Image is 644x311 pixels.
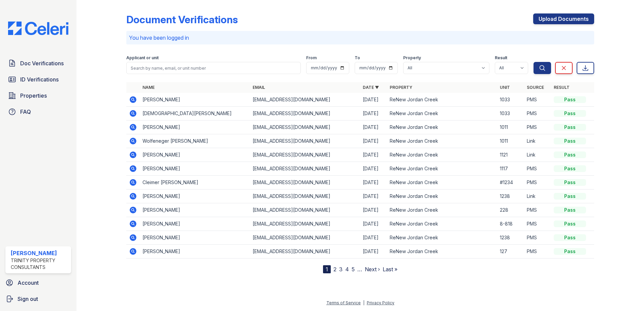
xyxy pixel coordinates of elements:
[497,231,524,245] td: 1238
[360,120,387,134] td: [DATE]
[18,295,38,303] span: Sign out
[20,108,31,116] span: FAQ
[554,248,586,255] div: Pass
[554,207,586,213] div: Pass
[360,107,387,120] td: [DATE]
[250,120,360,134] td: [EMAIL_ADDRESS][DOMAIN_NAME]
[140,148,250,162] td: [PERSON_NAME]
[497,176,524,189] td: #1234
[18,279,39,287] span: Account
[497,120,524,134] td: 1011
[524,245,551,258] td: PMS
[140,189,250,203] td: [PERSON_NAME]
[360,176,387,189] td: [DATE]
[250,231,360,245] td: [EMAIL_ADDRESS][DOMAIN_NAME]
[363,300,364,305] div: |
[497,134,524,148] td: 1011
[497,189,524,203] td: 1238
[554,124,586,131] div: Pass
[250,217,360,231] td: [EMAIL_ADDRESS][DOMAIN_NAME]
[387,217,497,231] td: ReNew Jordan Creek
[524,120,551,134] td: PMS
[5,89,71,102] a: Properties
[497,203,524,217] td: 228
[497,162,524,176] td: 1117
[387,231,497,245] td: ReNew Jordan Creek
[333,266,336,273] a: 2
[524,203,551,217] td: PMS
[524,134,551,148] td: Link
[497,107,524,120] td: 1033
[306,55,317,61] label: From
[5,73,71,86] a: ID Verifications
[497,217,524,231] td: 8-818
[387,245,497,258] td: ReNew Jordan Creek
[387,189,497,203] td: ReNew Jordan Creek
[360,148,387,162] td: [DATE]
[554,85,570,90] a: Result
[554,220,586,227] div: Pass
[500,85,510,90] a: Unit
[140,120,250,134] td: [PERSON_NAME]
[527,85,544,90] a: Source
[20,92,47,100] span: Properties
[5,105,71,118] a: FAQ
[129,34,591,42] p: You have been logged in
[339,266,343,273] a: 3
[387,162,497,176] td: ReNew Jordan Creek
[5,57,71,70] a: Doc Verifications
[140,93,250,107] td: [PERSON_NAME]
[142,85,155,90] a: Name
[495,55,507,61] label: Result
[524,176,551,189] td: PMS
[367,300,394,305] a: Privacy Policy
[387,107,497,120] td: ReNew Jordan Creek
[360,134,387,148] td: [DATE]
[390,85,412,90] a: Property
[554,179,586,186] div: Pass
[554,110,586,117] div: Pass
[383,266,397,273] a: Last »
[363,85,379,90] a: Date ▼
[360,189,387,203] td: [DATE]
[533,13,594,24] a: Upload Documents
[360,245,387,258] td: [DATE]
[554,234,586,241] div: Pass
[126,62,301,74] input: Search by name, email, or unit number
[360,217,387,231] td: [DATE]
[387,134,497,148] td: ReNew Jordan Creek
[140,217,250,231] td: [PERSON_NAME]
[360,203,387,217] td: [DATE]
[20,75,59,83] span: ID Verifications
[357,265,362,273] span: …
[250,107,360,120] td: [EMAIL_ADDRESS][DOMAIN_NAME]
[250,189,360,203] td: [EMAIL_ADDRESS][DOMAIN_NAME]
[524,93,551,107] td: PMS
[345,266,349,273] a: 4
[497,148,524,162] td: 1121
[387,176,497,189] td: ReNew Jordan Creek
[126,55,159,61] label: Applicant or unit
[140,162,250,176] td: [PERSON_NAME]
[250,176,360,189] td: [EMAIL_ADDRESS][DOMAIN_NAME]
[387,93,497,107] td: ReNew Jordan Creek
[250,134,360,148] td: [EMAIL_ADDRESS][DOMAIN_NAME]
[323,265,331,273] div: 1
[253,85,265,90] a: Email
[554,151,586,158] div: Pass
[497,245,524,258] td: 127
[3,292,74,306] a: Sign out
[524,189,551,203] td: Link
[554,165,586,172] div: Pass
[11,257,68,271] div: Trinity Property Consultants
[360,231,387,245] td: [DATE]
[524,148,551,162] td: Link
[140,134,250,148] td: Wolfeneger [PERSON_NAME]
[360,93,387,107] td: [DATE]
[326,300,361,305] a: Terms of Service
[387,120,497,134] td: ReNew Jordan Creek
[524,162,551,176] td: PMS
[355,55,360,61] label: To
[250,148,360,162] td: [EMAIL_ADDRESS][DOMAIN_NAME]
